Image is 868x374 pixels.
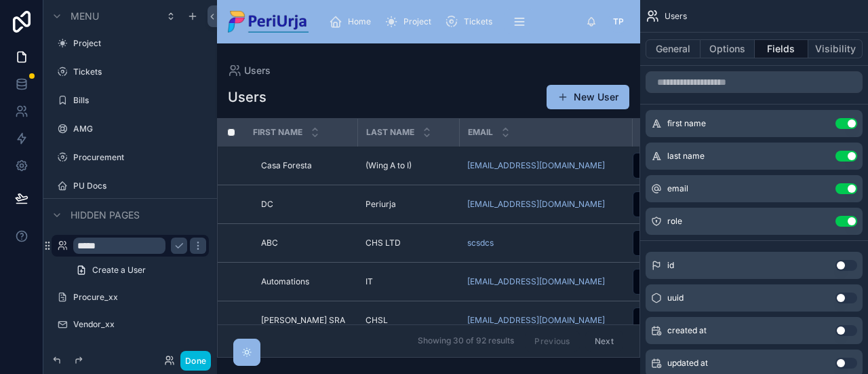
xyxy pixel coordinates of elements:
span: Hidden pages [71,208,140,222]
button: Fields [755,39,809,58]
a: Create a User [68,259,209,281]
button: Options [701,39,755,58]
a: Select Button [632,152,728,179]
a: Select Button [632,191,728,218]
span: Project [403,16,431,27]
button: Done [180,351,211,371]
span: [PERSON_NAME] SRA [261,315,345,326]
button: Select Button [633,230,728,256]
a: Home [325,10,380,34]
button: Next [585,331,623,352]
span: DC [261,199,273,210]
span: Tickets [464,16,492,27]
button: General [646,39,701,58]
span: created at [667,325,707,336]
a: IT [366,276,451,287]
a: ABC [261,238,349,248]
span: CHS LTD [366,238,401,248]
a: Select Button [632,268,728,295]
span: CHSL [366,315,388,326]
a: [EMAIL_ADDRESS][DOMAIN_NAME] [467,160,624,171]
a: Casa Foresta [261,160,349,171]
span: Casa Foresta [261,160,312,171]
span: role [667,216,682,227]
span: Automations [261,276,309,287]
span: TP [613,16,624,27]
span: (Wing A to I) [366,160,412,171]
span: Users [244,64,271,77]
a: Tickets [441,10,502,34]
a: Select Button [632,229,728,257]
span: first name [667,118,706,129]
label: AMG [73,124,201,134]
a: scsdcs [467,238,494,248]
a: [EMAIL_ADDRESS][DOMAIN_NAME] [467,199,624,210]
label: Procurement [73,152,201,163]
span: Email [468,127,493,138]
label: Procure_xx [73,292,201,303]
a: [EMAIL_ADDRESS][DOMAIN_NAME] [467,276,624,287]
span: Showing 30 of 92 results [418,336,514,347]
span: Create a User [92,265,146,276]
span: last name [667,151,705,162]
span: Menu [71,10,99,23]
div: scrollable content [319,7,586,37]
a: DC [261,199,349,210]
span: Users [665,11,687,22]
a: [EMAIL_ADDRESS][DOMAIN_NAME] [467,276,605,287]
label: PU Docs [73,181,201,191]
span: Periurja [366,199,396,210]
button: Select Button [633,307,728,333]
span: Last name [366,127,414,138]
a: CHSL [366,315,451,326]
span: IT [366,276,373,287]
button: Select Button [633,191,728,217]
span: Home [348,16,371,27]
span: First name [253,127,302,138]
span: uuid [667,293,684,303]
span: email [667,183,688,194]
a: [PERSON_NAME] SRA [261,315,349,326]
a: Automations [261,276,349,287]
a: Project [380,10,441,34]
a: Periurja [366,199,451,210]
span: id [667,260,674,271]
span: ABC [261,238,278,248]
a: Users [228,64,271,77]
img: App logo [228,11,309,33]
a: scsdcs [467,238,624,248]
button: Select Button [633,269,728,295]
a: [EMAIL_ADDRESS][DOMAIN_NAME] [467,315,624,326]
button: Select Button [633,153,728,179]
label: Bills [73,95,201,106]
label: Project [73,38,201,49]
a: [EMAIL_ADDRESS][DOMAIN_NAME] [467,315,605,326]
button: New User [547,85,629,109]
label: Vendor_xx [73,319,201,330]
button: Visibility [808,39,863,58]
a: (Wing A to I) [366,160,451,171]
a: [EMAIL_ADDRESS][DOMAIN_NAME] [467,199,605,210]
h1: Users [228,88,267,107]
a: Select Button [632,307,728,334]
a: CHS LTD [366,238,451,248]
a: [EMAIL_ADDRESS][DOMAIN_NAME] [467,160,605,171]
label: Tickets [73,67,201,77]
